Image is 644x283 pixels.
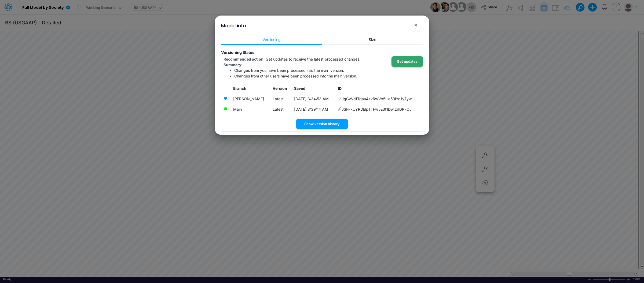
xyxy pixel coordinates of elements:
span: Copy hyperlink to this version of the model [338,96,342,102]
div: : [224,62,423,68]
td: JSFFkUYRDElpTTFw5E3t1Dw.zrIDPkOJ [335,104,423,114]
td: Latest [270,94,292,104]
span: Get updates to receive the latest processed changes. [266,57,360,61]
button: Get updates [391,56,423,67]
div: The changes in this model version have been processed into the latest main version [224,96,228,100]
strong: Versioning Status [221,50,254,55]
span: : [224,57,360,61]
td: Local date/time when this version was saved [292,94,335,104]
div: There are no pending changes currently being processed [224,107,228,111]
th: Local date/time when this version was saved [292,83,335,94]
th: ID [335,83,423,94]
button: Show version history [296,119,348,129]
div: Model info [221,22,246,29]
span: × [414,22,418,28]
a: Versioning [221,35,322,44]
strong: Recommended action [224,57,264,61]
th: Version [270,83,292,94]
span: Changes from other users have been processed into the main version. [234,74,357,78]
td: Local date/time when this version was saved [292,104,335,114]
td: Model version currently loaded [231,94,270,104]
th: Branch [231,83,270,94]
a: Size [322,35,423,44]
strong: Summary [224,62,241,67]
span: Copy hyperlink to this version of the model [338,106,342,112]
td: Latest merged version [231,104,270,114]
span: Changes from you have been processed into the main version. [234,68,344,73]
span: JgCvVdfTgau4zvRwVx5ula5BiYq1y7yw [342,96,412,102]
button: Close [409,19,422,32]
td: Latest [270,104,292,114]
